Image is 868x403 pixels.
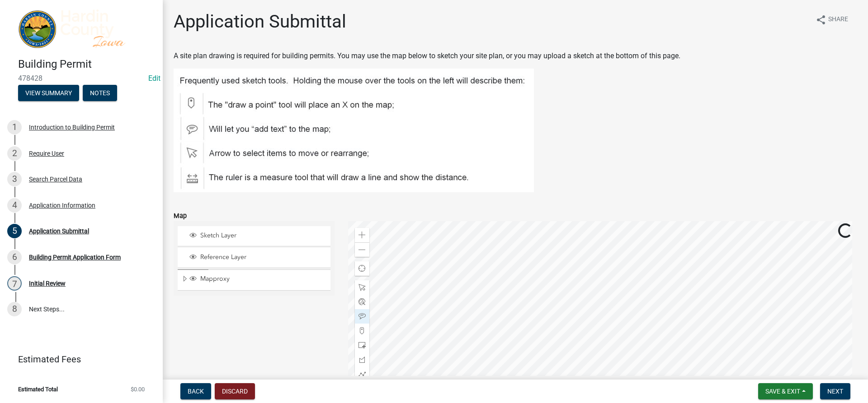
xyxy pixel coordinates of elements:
[29,280,66,287] div: Initial Review
[177,224,331,293] ul: Layer List
[180,383,211,399] button: Back
[765,388,800,395] span: Save & Exit
[198,232,327,240] span: Sketch Layer
[7,350,148,368] a: Estimated Fees
[29,228,89,234] div: Application Submittal
[355,242,369,257] div: Zoom out
[355,228,369,242] div: Zoom in
[7,172,22,186] div: 3
[18,85,79,101] button: View Summary
[29,254,121,260] div: Building Permit Application Form
[7,250,22,264] div: 6
[758,383,813,399] button: Save & Exit
[174,51,857,61] p: A site plan drawing is required for building permits. You may use the map below to sketch your si...
[181,275,188,284] span: Expand
[188,232,327,241] div: Sketch Layer
[29,150,64,157] div: Require User
[7,224,22,238] div: 5
[188,388,204,395] span: Back
[820,383,850,399] button: Next
[7,276,22,291] div: 7
[29,202,95,208] div: Application Information
[83,90,117,97] wm-modal-confirm: Notes
[18,9,148,48] img: Hardin County, Iowa
[83,85,117,101] button: Notes
[188,253,327,262] div: Reference Layer
[174,11,346,32] h1: Application Submittal
[174,69,534,192] img: Map_Tools_74c2bb18-d137-4c2d-bd12-7ad839f05a09.JPG
[828,14,848,25] span: Share
[178,269,330,290] li: Mapproxy
[178,248,330,268] li: Reference Layer
[816,14,826,25] i: share
[188,275,327,284] div: Mapproxy
[18,58,156,71] h4: Building Permit
[29,176,82,182] div: Search Parcel Data
[178,226,330,246] li: Sketch Layer
[827,388,843,395] span: Next
[174,213,187,219] label: Map
[7,302,22,316] div: 8
[29,124,115,130] div: Introduction to Building Permit
[7,146,22,161] div: 2
[215,383,255,399] button: Discard
[18,74,145,83] span: 478428
[808,11,855,28] button: shareShare
[148,74,160,83] wm-modal-confirm: Edit Application Number
[7,120,22,134] div: 1
[148,74,160,83] a: Edit
[18,90,79,97] wm-modal-confirm: Summary
[131,386,145,392] span: $0.00
[7,198,22,213] div: 4
[355,261,369,276] div: Find my location
[198,253,327,261] span: Reference Layer
[18,386,58,392] span: Estimated Total
[198,275,327,283] span: Mapproxy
